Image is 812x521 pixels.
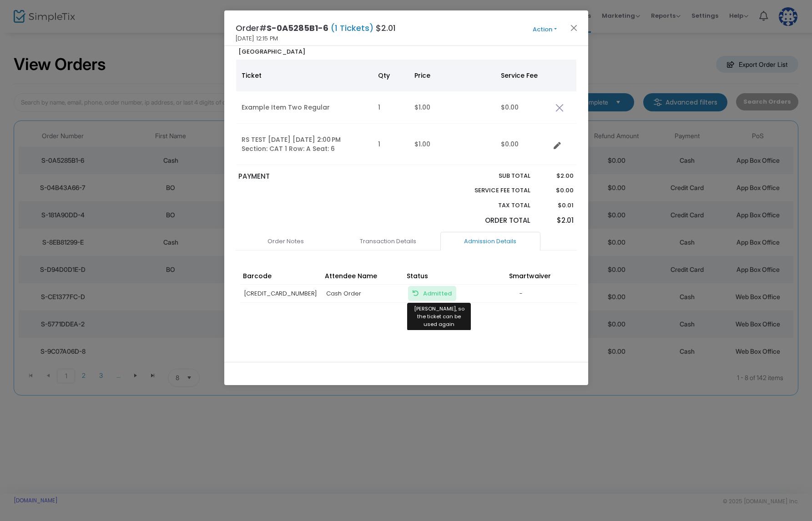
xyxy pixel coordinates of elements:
th: Smartwaiver [506,269,588,285]
span: Admitted [423,289,452,298]
td: $1.00 [409,124,495,165]
td: RS TEST [DATE] [DATE] 2:00 PM Section: CAT 1 Row: A Seat: 6 [236,124,373,165]
th: Price [409,60,495,91]
td: $1.00 [409,91,495,124]
button: Action [518,25,572,35]
p: Service Fee Total [454,186,531,195]
td: $0.00 [495,124,550,165]
th: Service Fee [495,60,550,91]
td: [CREDIT_CARD_NUMBER] [240,284,322,303]
p: $2.01 [540,215,574,226]
a: Order Notes [236,232,336,251]
p: Sub total [454,171,531,180]
td: 1 [373,124,409,165]
p: $0.00 [540,186,574,195]
b: [GEOGRAPHIC_DATA] [238,47,305,56]
th: Attendee Name [322,269,403,285]
span: (1 Tickets) [328,22,376,34]
a: Admission Details [440,232,540,251]
th: Status [403,269,506,285]
span: [PERSON_NAME], so the ticket can be used again [407,303,471,331]
p: $2.00 [540,171,574,180]
p: Order Total [454,215,531,226]
h4: Order# $2.01 [236,22,396,34]
th: Ticket [236,60,373,91]
th: Qty [373,60,409,91]
p: $0.01 [540,201,574,210]
td: 1 [373,91,409,124]
span: - [519,289,523,298]
span: [DATE] 12:15 PM [236,34,278,43]
span: S-0A5285B1-6 [267,22,328,34]
td: Cash Order [322,284,403,303]
td: $0.00 [495,91,550,124]
td: Example Item Two Regular [236,91,373,124]
th: Barcode [240,269,322,285]
img: cross.png [555,104,564,112]
div: Data table [236,60,576,165]
p: PAYMENT [238,171,402,182]
p: Tax Total [454,201,531,210]
button: Close [568,22,580,34]
a: Transaction Details [338,232,438,251]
